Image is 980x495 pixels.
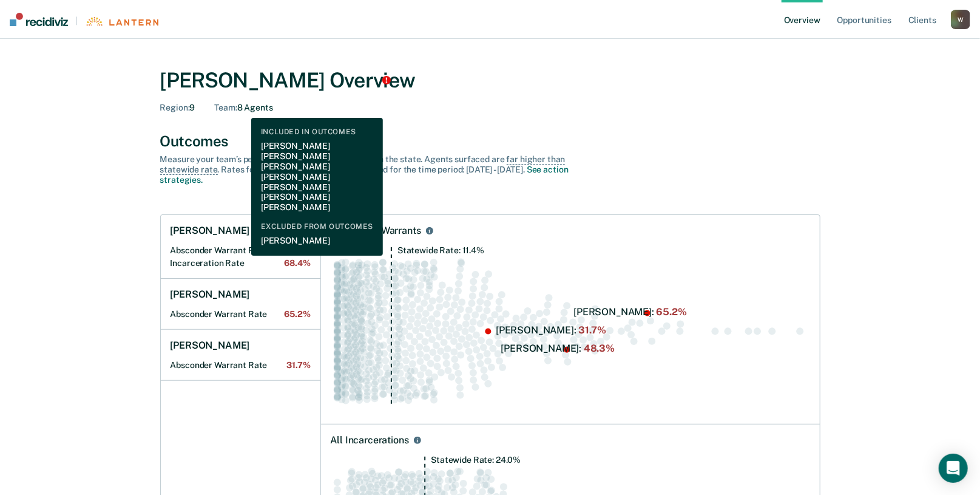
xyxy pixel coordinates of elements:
span: Region : [160,103,190,112]
div: Open Intercom Messenger [939,454,968,483]
h1: [PERSON_NAME] [171,340,250,352]
h2: Absconder Warrant Rate [171,360,311,370]
div: [PERSON_NAME] Overview [160,68,820,93]
tspan: Statewide Rate: 24.0% [431,455,521,465]
span: 48.3% [284,245,310,256]
h2: Incarceration Rate [171,258,311,268]
a: [PERSON_NAME]Absconder Warrant Rate65.2% [161,279,320,330]
div: All Incarcerations [331,434,409,446]
span: Team : [214,103,237,112]
h2: Absconder Warrant Rate [171,245,311,256]
span: 65.2% [284,309,310,319]
a: [PERSON_NAME]Absconder Warrant Rate48.3%Incarceration Rate68.4% [161,215,320,279]
a: [PERSON_NAME]Absconder Warrant Rate31.7% [161,330,320,381]
button: All Incarcerations [411,434,424,446]
tspan: Statewide Rate: 11.4% [397,245,484,255]
span: far higher than statewide rate [160,154,566,175]
div: 9 [160,103,195,113]
div: Tooltip anchor [381,75,392,86]
div: Swarm plot of all absconder warrant rates in the state for ALL caseloads, highlighting values of ... [331,247,810,415]
a: See action strategies. [160,165,569,185]
span: 31.7% [286,360,310,370]
div: Absconder Warrants [331,225,421,237]
a: | [10,13,158,26]
h1: [PERSON_NAME] [171,288,250,301]
div: 8 Agents [214,103,272,113]
h2: Absconder Warrant Rate [171,309,311,319]
img: Recidiviz [10,13,68,26]
div: Outcomes [160,132,820,150]
h1: [PERSON_NAME] [171,225,250,237]
button: Absconder Warrants [424,225,436,237]
button: W [951,10,970,29]
div: Measure your team’s performance across other agent s in the state. Agent s surfaced are . Rates f... [160,154,585,185]
span: 68.4% [284,258,310,268]
span: | [68,16,85,26]
img: Lantern [85,17,158,26]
